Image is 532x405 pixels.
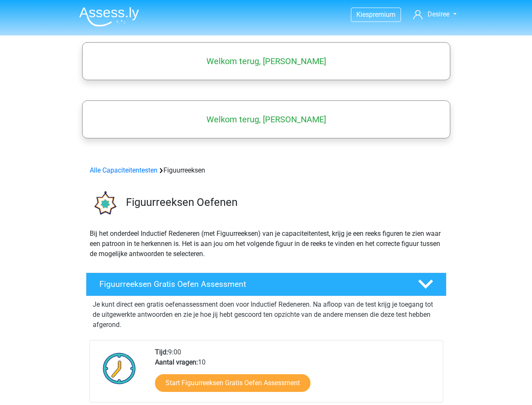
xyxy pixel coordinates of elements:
img: figuurreeksen [86,186,122,221]
div: Figuurreeksen [86,165,446,175]
a: Desiree [410,9,460,19]
h4: Figuurreeksen Gratis Oefen Assessment [99,279,404,289]
span: Kies [356,11,369,19]
img: Assessly [79,7,139,27]
b: Aantal vragen: [155,358,198,366]
a: Start Figuurreeksen Gratis Oefen Assessment [155,374,310,392]
div: 9:00 10 [149,347,442,402]
a: Kiespremium [351,9,401,20]
a: Figuurreeksen Gratis Oefen Assessment [83,273,450,296]
p: Bij het onderdeel Inductief Redeneren (met Figuurreeksen) van je capaciteitentest, krijg je een r... [90,229,443,259]
a: Alle Capaciteitentesten [90,166,158,174]
h5: Welkom terug, [PERSON_NAME] [86,56,446,66]
h3: Figuurreeksen Oefenen [126,196,440,209]
span: Desiree [428,10,449,18]
h5: Welkom terug, [PERSON_NAME] [86,114,446,124]
b: Tijd: [155,348,168,356]
span: premium [369,11,396,19]
img: Klok [98,347,141,389]
p: Je kunt direct een gratis oefenassessment doen voor Inductief Redeneren. Na afloop van de test kr... [93,300,440,330]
